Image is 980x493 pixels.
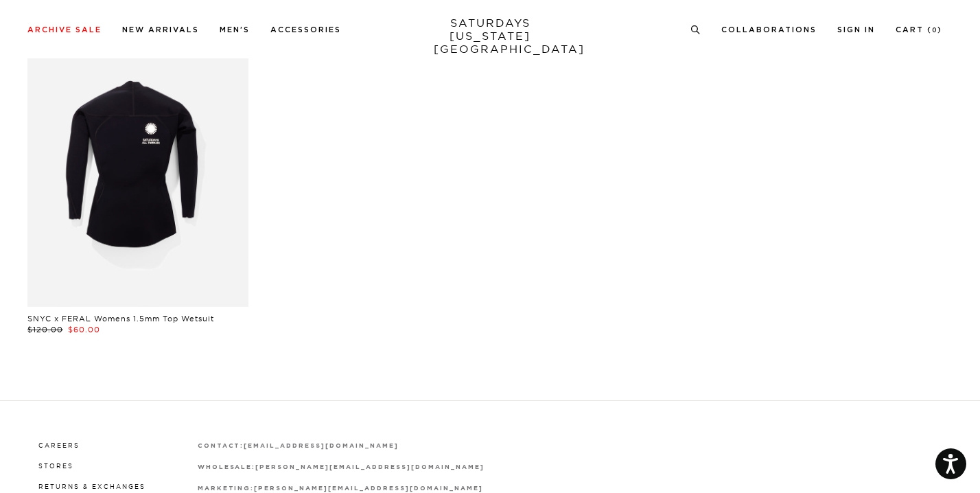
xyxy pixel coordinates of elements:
a: SNYC x FERAL Womens 1.5mm Top Wetsuit [27,314,214,323]
a: Cart (0) [896,26,942,34]
a: [PERSON_NAME][EMAIL_ADDRESS][DOMAIN_NAME] [254,484,482,492]
small: 0 [932,27,937,34]
strong: [PERSON_NAME][EMAIL_ADDRESS][DOMAIN_NAME] [254,485,482,492]
a: Accessories [270,26,341,34]
strong: [PERSON_NAME][EMAIL_ADDRESS][DOMAIN_NAME] [255,464,484,470]
a: SATURDAYS[US_STATE][GEOGRAPHIC_DATA] [434,16,547,56]
a: [EMAIL_ADDRESS][DOMAIN_NAME] [244,442,398,449]
span: $120.00 [27,325,63,334]
strong: [EMAIL_ADDRESS][DOMAIN_NAME] [244,443,398,449]
strong: contact: [198,443,244,449]
a: Returns & Exchanges [38,483,145,490]
a: Careers [38,442,80,449]
strong: marketing: [198,485,255,492]
a: Stores [38,462,73,470]
a: Collaborations [721,26,817,34]
a: New Arrivals [122,26,199,34]
span: $60.00 [68,325,100,334]
a: [PERSON_NAME][EMAIL_ADDRESS][DOMAIN_NAME] [255,463,484,470]
strong: wholesale: [198,464,256,470]
a: Sign In [837,26,875,34]
a: Archive Sale [27,26,102,34]
a: Men's [220,26,250,34]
